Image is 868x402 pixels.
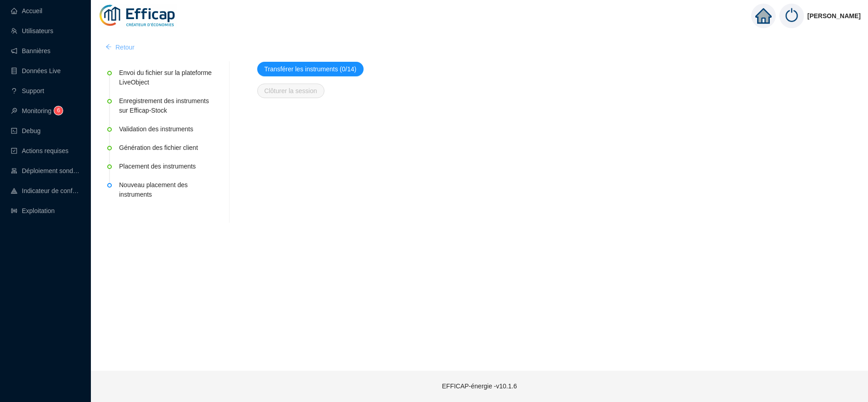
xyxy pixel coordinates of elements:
[119,96,216,115] div: Enregistrement des instruments sur Efficap-Stock
[11,127,40,134] a: codeDebug
[11,207,55,214] a: slidersExploitation
[11,27,53,35] a: teamUtilisateurs
[11,87,44,94] a: questionSupport
[119,143,216,153] div: Génération des fichier client
[119,162,216,171] div: Placement des instruments
[119,68,216,87] div: Envoi du fichier sur la plateforme LiveObject
[755,8,772,24] span: home
[57,107,60,114] span: 6
[119,180,216,202] div: Nouveau placement des instruments
[11,107,60,114] a: monitorMonitoring6
[808,1,861,30] span: [PERSON_NAME]
[264,65,357,74] span: Transférer les instruments (0/14)
[11,187,80,194] a: heat-mapIndicateur de confort
[442,382,517,390] span: EFFICAP-énergie - v10.1.6
[54,106,63,115] sup: 6
[257,84,324,98] button: Clôturer la session
[115,43,135,52] span: Retour
[119,124,216,134] div: Validation des instruments
[22,147,69,154] span: Actions requises
[11,67,61,74] a: databaseDonnées Live
[11,47,50,55] a: notificationBannières
[779,4,804,28] img: power
[105,44,112,50] span: arrow-left
[11,7,42,15] a: homeAccueil
[11,167,80,174] a: clusterDéploiement sondes
[11,148,17,154] span: check-square
[98,40,142,55] button: Retour
[257,62,364,76] button: Transférer les instruments (0/14)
